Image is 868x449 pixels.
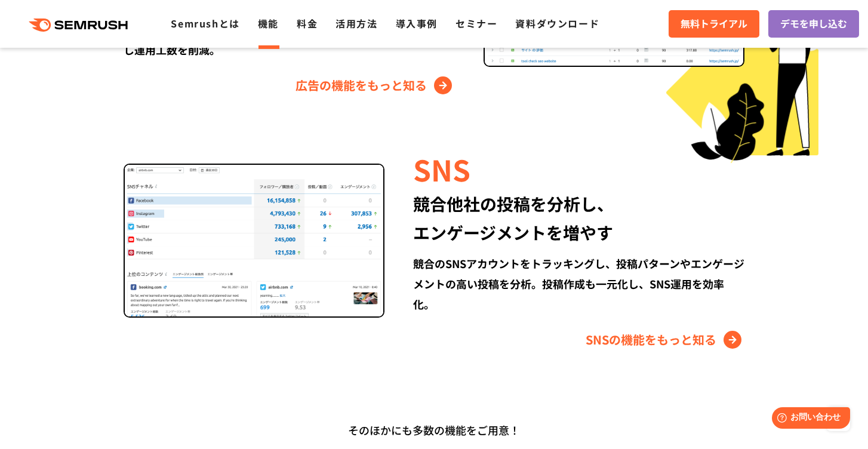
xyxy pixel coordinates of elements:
[681,16,747,32] span: 無料トライアル
[258,16,279,30] a: 機能
[455,16,497,30] a: セミナー
[515,16,599,30] a: 資料ダウンロード
[413,253,744,314] div: 競合のSNSアカウントをトラッキングし、投稿パターンやエンゲージメントの高い投稿を分析。投稿作成も一元化し、SNS運用を効率化。
[396,16,438,30] a: 導入事例
[586,330,744,349] a: SNSの機能をもっと知る
[413,189,744,247] div: 競合他社の投稿を分析し、 エンゲージメントを増やす
[91,419,777,441] div: そのほかにも多数の機能をご用意！
[413,149,744,189] div: SNS
[762,402,855,436] iframe: Help widget launcher
[780,16,847,32] span: デモを申し込む
[669,10,759,38] a: 無料トライアル
[171,16,239,30] a: Semrushとは
[297,16,318,30] a: 料金
[335,16,377,30] a: 活用方法
[296,76,455,95] a: 広告の機能をもっと知る
[768,10,859,38] a: デモを申し込む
